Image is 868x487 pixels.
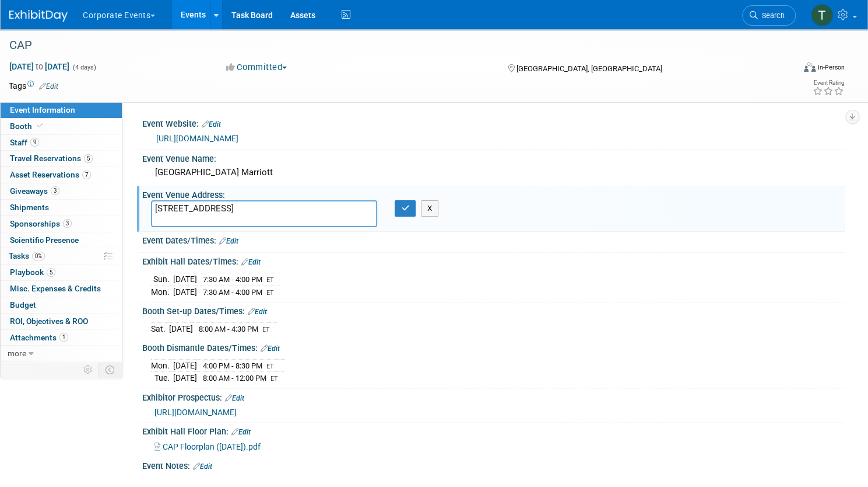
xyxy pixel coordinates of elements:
[1,281,122,297] a: Misc. Expenses & Credits
[59,333,68,342] span: 1
[10,333,68,342] span: Attachments
[222,61,291,74] button: Committed
[1,346,122,361] a: more
[516,64,662,73] span: [GEOGRAPHIC_DATA], [GEOGRAPHIC_DATA]
[804,62,816,72] img: Format-Inperson.png
[811,4,833,26] img: Taylor Sebesta
[142,115,845,130] div: Event Website:
[169,322,193,335] td: [DATE]
[10,267,55,277] span: Playbook
[30,138,39,147] span: 9
[10,235,79,245] span: Scientific Presence
[154,408,237,417] a: [URL][DOMAIN_NAME]
[72,64,96,71] span: (4 days)
[203,288,262,297] span: 7:30 AM - 4:00 PM
[1,314,122,329] a: ROI, Objectives & ROO
[262,326,270,333] span: ET
[266,289,274,297] span: ET
[1,183,122,199] a: Giveaways3
[1,216,122,232] a: Sponsorships3
[1,135,122,151] a: Staff9
[817,63,845,72] div: In-Person
[63,219,72,228] span: 3
[266,363,274,370] span: ET
[10,219,72,228] span: Sponsorships
[10,121,45,131] span: Booth
[1,200,122,215] a: Shipments
[39,82,58,91] a: Edit
[9,10,68,22] img: ExhibitDay
[173,372,197,384] td: [DATE]
[173,359,197,372] td: [DATE]
[151,359,173,372] td: Mon.
[203,361,262,370] span: 4:00 PM - 8:30 PM
[219,237,238,245] a: Edit
[10,284,101,293] span: Misc. Expenses & Credits
[421,200,439,217] button: X
[142,423,845,438] div: Exhibit Hall Floor Plan:
[151,322,169,335] td: Sat.
[78,362,99,377] td: Personalize Event Tab Strip
[84,154,93,163] span: 5
[1,248,122,264] a: Tasks0%
[10,300,36,309] span: Budget
[1,265,122,280] a: Playbook5
[193,462,212,471] a: Edit
[9,251,45,260] span: Tasks
[151,164,836,182] div: [GEOGRAPHIC_DATA] Marriott
[10,105,75,114] span: Event Information
[1,232,122,248] a: Scientific Presence
[1,119,122,134] a: Booth
[10,203,49,212] span: Shipments
[142,339,845,354] div: Booth Dismantle Dates/Times:
[142,389,845,404] div: Exhibitor Prospectus:
[720,61,845,78] div: Event Format
[202,120,221,128] a: Edit
[8,349,26,358] span: more
[142,457,845,472] div: Event Notes:
[1,330,122,346] a: Attachments1
[173,286,197,298] td: [DATE]
[1,102,122,118] a: Event Information
[231,428,251,436] a: Edit
[9,80,58,92] td: Tags
[203,275,262,284] span: 7:30 AM - 4:00 PM
[203,374,266,382] span: 8:00 AM - 12:00 PM
[1,167,122,183] a: Asset Reservations7
[34,62,45,71] span: to
[742,5,796,26] a: Search
[1,151,122,166] a: Travel Reservations5
[10,154,93,163] span: Travel Reservations
[142,302,845,318] div: Booth Set-up Dates/Times:
[37,123,43,129] i: Booth reservation complete
[47,268,55,277] span: 5
[5,35,774,56] div: CAP
[142,253,845,268] div: Exhibit Hall Dates/Times:
[813,80,844,86] div: Event Rating
[156,134,238,143] a: [URL][DOMAIN_NAME]
[151,372,173,384] td: Tue.
[151,286,173,298] td: Mon.
[261,345,280,353] a: Edit
[266,276,274,284] span: ET
[99,362,122,377] td: Toggle Event Tabs
[32,252,45,260] span: 0%
[173,273,197,286] td: [DATE]
[142,232,845,247] div: Event Dates/Times:
[270,375,278,382] span: ET
[142,150,845,165] div: Event Venue Name:
[10,316,88,326] span: ROI, Objectives & ROO
[10,170,91,179] span: Asset Reservations
[163,442,261,451] span: CAP Floorplan ([DATE]).pdf
[10,186,59,196] span: Giveaways
[9,61,70,72] span: [DATE] [DATE]
[51,186,59,195] span: 3
[1,297,122,313] a: Budget
[142,186,845,201] div: Event Venue Address:
[82,171,91,179] span: 7
[225,394,244,402] a: Edit
[199,325,258,333] span: 8:00 AM - 4:30 PM
[241,258,261,266] a: Edit
[151,273,173,286] td: Sun.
